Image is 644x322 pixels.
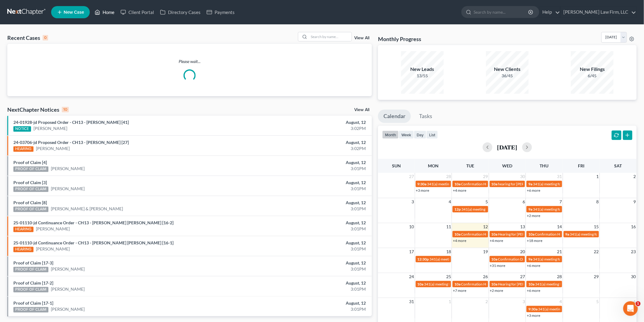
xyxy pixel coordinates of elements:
span: 341(a) meeting for [PERSON_NAME] [538,307,597,311]
span: 4 [448,198,452,205]
span: 12:30p [418,257,429,261]
span: 30 [631,273,637,280]
span: 10a [454,232,460,236]
span: Confirmation Hearing for [PERSON_NAME] & [PERSON_NAME] [461,282,563,286]
span: 20 [520,248,526,255]
span: 7 [559,198,563,205]
div: Recent Cases [7,34,48,41]
span: 9:30a [528,307,537,311]
span: 12p [454,207,461,212]
span: hearing for [PERSON_NAME] [498,182,545,186]
span: 15 [593,223,600,230]
span: 27 [520,273,526,280]
span: 1 [448,298,452,305]
a: +4 more [490,238,503,243]
a: [PERSON_NAME] [51,266,85,272]
a: Proof of Claim [17-1] [13,300,53,306]
span: Fri [578,163,584,168]
div: 3:01PM [252,266,366,272]
span: 10a [528,232,534,236]
a: +4 more [453,188,466,193]
a: [PERSON_NAME] [36,246,70,252]
span: Hearing for [PERSON_NAME] [498,232,546,236]
h3: Monthly Progress [378,35,421,43]
a: +3 more [527,313,540,318]
div: 3:01PM [252,206,366,212]
div: 3:02PM [252,125,366,131]
a: +6 more [527,263,540,268]
a: [PERSON_NAME] [51,286,85,292]
span: 10a [492,232,498,236]
input: Search by name... [309,32,352,41]
span: 2 [485,298,489,305]
span: 16 [631,223,637,230]
span: 9a [528,257,532,261]
span: 10 [409,223,415,230]
div: NextChapter Notices [7,106,69,113]
span: 341(a) meeting for [PERSON_NAME] [570,232,629,236]
div: PROOF OF CLAIM [13,166,48,172]
a: Proof of Claim [4] [13,160,47,165]
span: 25 [446,273,452,280]
a: Directory Cases [157,7,204,18]
span: 28 [557,273,563,280]
span: 11 [446,223,452,230]
a: Proof of Claim [3] [13,180,47,185]
a: Help [540,7,560,18]
a: +31 more [490,263,506,268]
a: 24-01928-jd Proposed Order - CH13 - [PERSON_NAME] [41] [13,120,129,125]
a: 25-01110-jd Continuance Order - CH13 - [PERSON_NAME] [PERSON_NAME] [16-2] [13,220,173,225]
div: PROOF OF CLAIM [13,267,48,272]
button: week [399,131,414,139]
h2: [DATE] [497,144,517,150]
a: +6 more [527,188,540,193]
span: 22 [593,248,600,255]
span: 10a [492,257,498,261]
div: 3:01PM [252,166,366,172]
div: HEARING [13,247,33,252]
span: 24 [409,273,415,280]
span: 3 [522,298,526,305]
div: 6/45 [571,73,614,79]
div: August, 12 [252,280,366,286]
span: Confirmation Hearing for [PERSON_NAME] & [PERSON_NAME] [461,232,563,236]
div: HEARING [13,146,33,152]
span: 8 [596,198,600,205]
div: August, 12 [252,139,366,145]
a: View All [354,36,369,40]
a: Client Portal [117,7,157,18]
div: 3:01PM [252,186,366,192]
span: 10a [418,282,424,286]
span: 19 [483,248,489,255]
a: [PERSON_NAME] [36,226,70,232]
div: August, 12 [252,180,366,186]
span: 6 [633,298,637,305]
div: 3:02PM [252,145,366,152]
div: August, 12 [252,119,366,125]
span: Confirmation Hearing for [PERSON_NAME] [461,182,531,186]
div: 3:01PM [252,246,366,252]
span: 26 [483,273,489,280]
span: 9a [565,232,569,236]
span: 9:30a [418,182,427,186]
a: +2 more [490,288,503,293]
button: list [426,131,438,139]
span: Hearing for [PERSON_NAME] [498,282,546,286]
span: 10a [492,282,498,286]
span: 1 [636,301,641,306]
span: 6 [522,198,526,205]
a: Proof of Claim [17-3] [13,260,53,265]
button: day [414,131,426,139]
a: 24-03706-jd Proposed Order - CH13 - [PERSON_NAME] [27] [13,140,129,145]
div: 13/55 [401,73,444,79]
div: PROOF OF CLAIM [13,207,48,212]
div: August, 12 [252,300,366,306]
a: [PERSON_NAME] & [PERSON_NAME] [51,206,123,212]
span: Thu [540,163,549,168]
div: New Leads [401,66,444,73]
span: 9a [528,207,532,212]
span: 341(a) meeting for [533,182,562,186]
span: 21 [557,248,563,255]
button: month [382,131,399,139]
p: Please wait... [7,58,372,65]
